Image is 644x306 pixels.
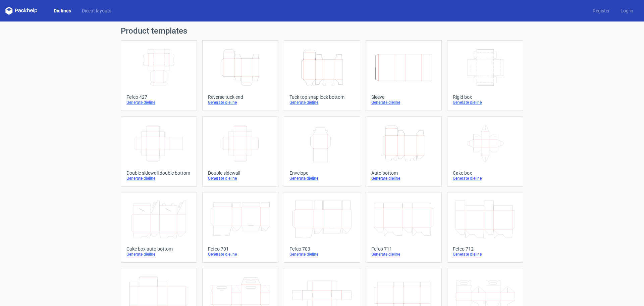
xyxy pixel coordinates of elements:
[284,40,360,111] a: Tuck top snap lock bottomGenerate dieline
[126,246,191,252] div: Cake box auto bottom
[587,7,615,14] a: Register
[202,40,278,111] a: Reverse tuck endGenerate dieline
[289,176,354,181] div: Generate dieline
[615,7,639,14] a: Log in
[289,100,354,105] div: Generate dieline
[289,252,354,257] div: Generate dieline
[366,40,442,111] a: SleeveGenerate dieline
[447,116,523,187] a: Cake boxGenerate dieline
[447,192,523,263] a: Fefco 712Generate dieline
[366,192,442,263] a: Fefco 711Generate dieline
[126,176,191,181] div: Generate dieline
[126,252,191,257] div: Generate dieline
[208,176,273,181] div: Generate dieline
[371,246,436,252] div: Fefco 711
[208,252,273,257] div: Generate dieline
[126,100,191,105] div: Generate dieline
[284,192,360,263] a: Fefco 703Generate dieline
[453,252,518,257] div: Generate dieline
[208,170,273,176] div: Double sidewall
[366,116,442,187] a: Auto bottomGenerate dieline
[447,40,523,111] a: Rigid boxGenerate dieline
[202,192,278,263] a: Fefco 701Generate dieline
[453,94,518,100] div: Rigid box
[202,116,278,187] a: Double sidewallGenerate dieline
[453,246,518,252] div: Fefco 712
[48,7,76,14] a: Dielines
[453,100,518,105] div: Generate dieline
[371,170,436,176] div: Auto bottom
[208,246,273,252] div: Fefco 701
[284,116,360,187] a: EnvelopeGenerate dieline
[208,100,273,105] div: Generate dieline
[371,176,436,181] div: Generate dieline
[289,94,354,100] div: Tuck top snap lock bottom
[289,246,354,252] div: Fefco 703
[121,27,523,35] h1: Product templates
[126,94,191,100] div: Fefco 427
[121,192,197,263] a: Cake box auto bottomGenerate dieline
[371,100,436,105] div: Generate dieline
[371,94,436,100] div: Sleeve
[453,170,518,176] div: Cake box
[121,116,197,187] a: Double sidewall double bottomGenerate dieline
[371,252,436,257] div: Generate dieline
[289,170,354,176] div: Envelope
[126,170,191,176] div: Double sidewall double bottom
[121,40,197,111] a: Fefco 427Generate dieline
[208,94,273,100] div: Reverse tuck end
[453,176,518,181] div: Generate dieline
[76,7,117,14] a: Diecut layouts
